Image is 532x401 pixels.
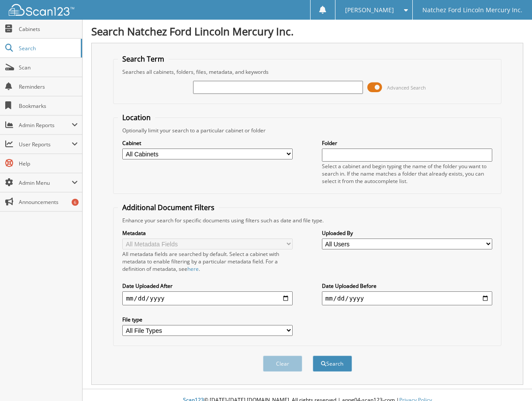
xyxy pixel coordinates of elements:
label: Uploaded By [322,229,492,237]
legend: Location [118,113,155,122]
label: Cabinet [122,139,293,147]
label: Folder [322,139,492,147]
input: end [322,291,492,305]
input: start [122,291,293,305]
span: Admin Menu [19,179,72,187]
label: File type [122,316,293,323]
span: Natchez Ford Lincoln Mercury Inc. [422,7,522,13]
div: Select a cabinet and begin typing the name of the folder you want to search in. If the name match... [322,162,492,185]
span: Announcements [19,198,78,206]
span: User Reports [19,141,72,148]
button: Clear [263,356,302,372]
span: Advanced Search [387,84,426,91]
legend: Additional Document Filters [118,203,219,212]
a: here [187,265,199,273]
legend: Search Term [118,54,169,64]
div: Searches all cabinets, folders, files, metadata, and keywords [118,68,496,76]
span: Bookmarks [19,102,78,110]
span: Reminders [19,83,78,90]
img: scan123-logo-white.svg [9,4,74,16]
span: Admin Reports [19,121,72,129]
span: [PERSON_NAME] [345,7,394,13]
div: 6 [72,199,79,206]
label: Date Uploaded After [122,282,293,290]
div: All metadata fields are searched by default. Select a cabinet with metadata to enable filtering b... [122,250,293,273]
button: Search [313,356,352,372]
h1: Search Natchez Ford Lincoln Mercury Inc. [91,24,523,38]
div: Enhance your search for specific documents using filters such as date and file type. [118,217,496,224]
label: Metadata [122,229,293,237]
span: Cabinets [19,25,78,33]
div: Optionally limit your search to a particular cabinet or folder [118,127,496,134]
label: Date Uploaded Before [322,282,492,290]
span: Help [19,160,78,167]
span: Scan [19,64,78,71]
span: Search [19,45,76,52]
